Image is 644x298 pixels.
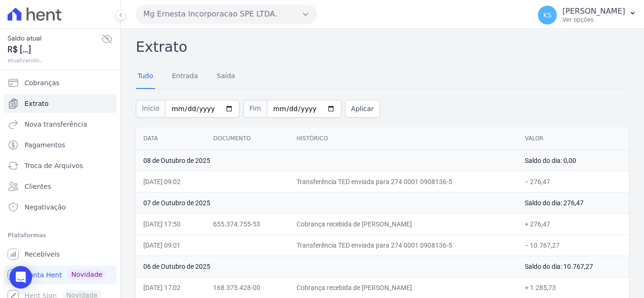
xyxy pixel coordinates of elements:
[206,127,289,150] th: Documento
[530,2,644,28] button: KS [PERSON_NAME] Ver opções
[25,270,62,280] span: Conta Hent
[25,99,49,108] span: Extrato
[136,150,517,171] td: 08 de Outubro de 2025
[8,56,101,64] span: atualizando...
[136,277,206,298] td: [DATE] 17:02
[4,177,116,196] a: Clientes
[289,234,517,256] td: Transferência TED enviada para 274 0001 0908136-5
[517,171,629,192] td: − 276,47
[517,150,629,171] td: Saldo do dia: 0,00
[136,171,206,192] td: [DATE] 09:02
[9,266,32,289] div: Open Intercom Messenger
[4,156,116,175] a: Troca de Arquivos
[25,202,66,212] span: Negativação
[136,64,155,89] a: Tudo
[4,136,116,154] a: Pagamentos
[4,245,116,264] a: Recebíveis
[517,127,629,150] th: Valor
[215,64,237,89] a: Saída
[289,171,517,192] td: Transferência TED enviada para 274 0001 0908136-5
[25,250,60,259] span: Recebíveis
[136,127,206,150] th: Data
[562,7,625,16] p: [PERSON_NAME]
[517,213,629,234] td: + 276,47
[289,127,517,150] th: Histórico
[8,230,113,241] div: Plataformas
[517,256,629,277] td: Saldo do dia: 10.767,27
[25,120,87,129] span: Nova transferência
[25,161,83,170] span: Troca de Arquivos
[136,5,317,24] button: Mg Ernesta Incorporacao SPE LTDA.
[289,213,517,234] td: Cobrança recebida de [PERSON_NAME]
[206,213,289,234] td: 655.374.755-53
[4,115,116,134] a: Nova transferência
[25,78,59,88] span: Cobranças
[136,256,517,277] td: 06 de Outubro de 2025
[136,36,629,57] h2: Extrato
[25,182,51,191] span: Clientes
[206,277,289,298] td: 168.375.428-00
[67,269,106,280] span: Novidade
[4,198,116,217] a: Negativação
[136,100,165,118] span: Início
[4,73,116,92] a: Cobranças
[543,12,552,18] span: KS
[136,213,206,234] td: [DATE] 17:50
[4,266,116,284] a: Conta Hent Novidade
[25,140,65,150] span: Pagamentos
[517,192,629,213] td: Saldo do dia: 276,47
[289,277,517,298] td: Cobrança recebida de [PERSON_NAME]
[517,234,629,256] td: − 10.767,27
[345,100,380,118] button: Aplicar
[170,64,200,89] a: Entrada
[517,277,629,298] td: + 1.285,73
[243,100,267,118] span: Fim
[8,43,101,56] span: R$ [...]
[562,16,625,24] p: Ver opções
[136,192,517,213] td: 07 de Outubro de 2025
[8,33,101,43] span: Saldo atual
[136,234,206,256] td: [DATE] 09:01
[4,94,116,113] a: Extrato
